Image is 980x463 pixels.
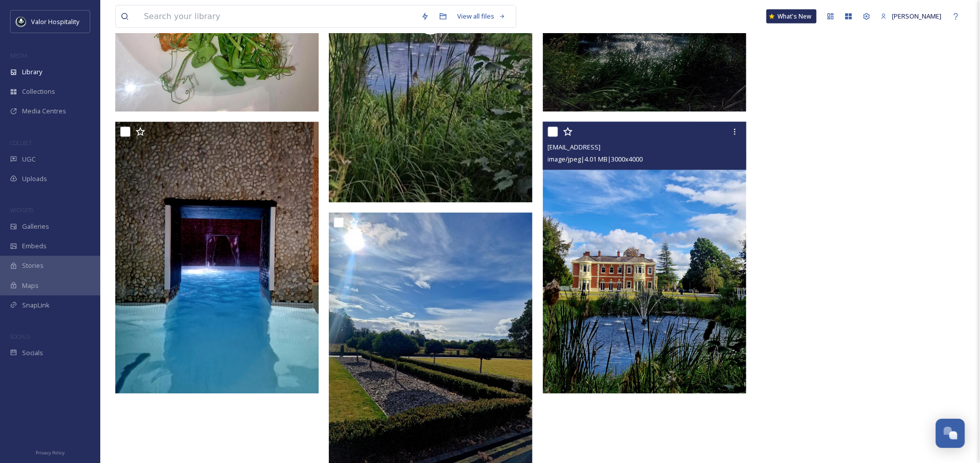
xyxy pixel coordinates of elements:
span: Uploads [22,174,47,184]
a: View all files [452,7,511,26]
span: [EMAIL_ADDRESS] [548,142,601,151]
input: Search your library [139,6,416,28]
span: Collections [22,87,55,96]
span: [PERSON_NAME] [892,12,942,21]
span: Galleries [22,222,49,231]
span: COLLECT [10,139,32,146]
span: WIDGETS [10,206,33,214]
button: Open Chat [936,419,965,448]
span: Library [22,67,42,77]
img: ext_1758083981.151283_mjamiddleton@gmail.com-inbound3181571914276071241.jpg [115,122,319,393]
span: Valor Hospitality [31,17,79,26]
span: UGC [22,155,36,164]
span: Privacy Policy [36,449,65,456]
span: SnapLink [22,300,50,310]
span: Stories [22,261,44,270]
span: SOCIALS [10,333,30,340]
img: ext_1758083981.160521_mjamiddleton@gmail.com-inbound579355357233402932.jpg [543,122,746,393]
span: MEDIA [10,52,28,59]
span: Socials [22,348,43,358]
span: Embeds [22,241,47,251]
a: [PERSON_NAME] [876,7,947,26]
span: Media Centres [22,106,66,116]
span: image/jpeg | 4.01 MB | 3000 x 4000 [548,155,643,164]
img: images [16,17,26,27]
a: Privacy Policy [36,446,65,458]
span: Maps [22,281,39,290]
a: What's New [766,10,817,24]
